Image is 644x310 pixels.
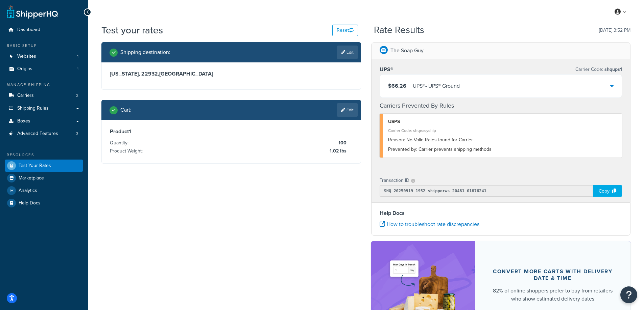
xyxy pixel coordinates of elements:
[17,54,36,59] span: Websites
[17,106,49,111] span: Shipping Rules
[5,63,83,75] li: Origins
[599,26,630,35] p: [DATE] 3:52 PM
[5,89,83,102] a: Carriers2
[5,102,83,115] a: Shipping Rules
[620,286,637,303] button: Open Resource Center
[120,49,170,55] h2: Shipping destination :
[491,268,615,282] div: Convert more carts with delivery date & time
[101,24,163,37] h1: Test your rates
[5,82,83,88] div: Manage Shipping
[76,93,78,98] span: 2
[388,126,617,135] div: Carrier Code: shqeasyship
[413,81,460,91] div: UPS® - UPS® Ground
[110,139,130,146] span: Quantity:
[77,54,78,59] span: 1
[491,287,615,303] div: 82% of online shoppers prefer to buy from retailers who show estimated delivery dates
[388,135,617,145] div: No Valid Rates found for Carrier
[374,25,424,35] h2: Rate Results
[17,66,32,72] span: Origins
[388,82,406,90] span: $66.26
[5,50,83,63] a: Websites1
[380,209,622,217] h4: Help Docs
[76,131,78,137] span: 3
[388,136,405,143] span: Reason:
[5,63,83,75] a: Origins1
[5,172,83,184] a: Marketplace
[110,128,353,135] h3: Product 1
[5,197,83,209] a: Help Docs
[17,93,34,98] span: Carriers
[380,101,622,110] h4: Carriers Prevented By Rules
[19,188,37,194] span: Analytics
[110,71,353,77] h3: [US_STATE], 22932 , [GEOGRAPHIC_DATA]
[19,175,44,181] span: Marketplace
[19,200,41,206] span: Help Docs
[77,66,78,72] span: 1
[380,66,393,73] h3: UPS®
[5,185,83,197] a: Analytics
[337,139,347,147] span: 100
[5,89,83,102] li: Carriers
[110,147,144,154] span: Product Weight:
[575,65,622,74] p: Carrier Code:
[17,118,30,124] span: Boxes
[120,107,132,113] h2: Cart :
[337,103,358,117] a: Edit
[388,146,417,153] span: Prevented by:
[17,27,40,33] span: Dashboard
[5,160,83,172] a: Test Your Rates
[5,152,83,158] div: Resources
[5,128,83,140] li: Advanced Features
[388,117,617,126] div: USPS
[390,46,424,55] p: The Soap Guy
[5,115,83,128] a: Boxes
[337,46,358,59] a: Edit
[603,66,622,73] span: shqups1
[5,128,83,140] a: Advanced Features3
[380,176,409,185] p: Transaction ID
[5,24,83,36] a: Dashboard
[5,43,83,49] div: Basic Setup
[380,220,479,228] a: How to troubleshoot rate discrepancies
[17,131,58,137] span: Advanced Features
[328,147,347,155] span: 1.02 lbs
[19,163,51,169] span: Test Your Rates
[5,50,83,63] li: Websites
[332,25,358,36] button: Reset
[593,185,622,197] div: Copy
[388,145,617,154] div: Carrier prevents shipping methods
